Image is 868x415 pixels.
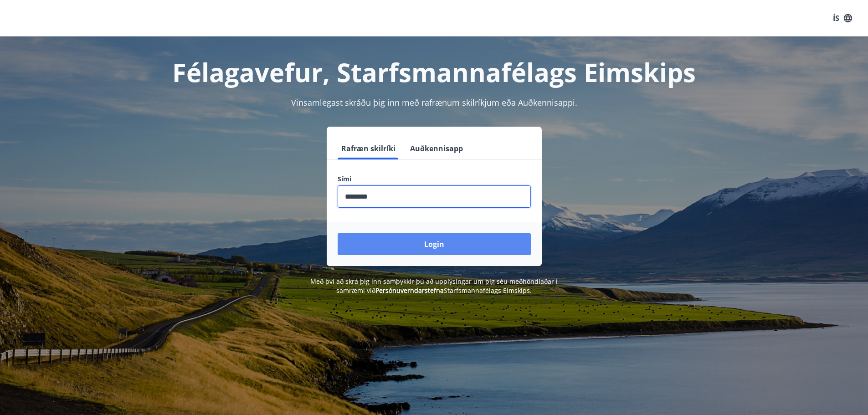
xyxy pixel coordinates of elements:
[338,233,531,255] button: Login
[310,277,558,295] span: Með því að skrá þig inn samþykkir þú að upplýsingar um þig séu meðhöndlaðar í samræmi við Starfsm...
[375,286,444,295] a: Persónuverndarstefna
[828,10,857,26] button: ÍS
[117,55,751,89] h1: Félagavefur, Starfsmannafélags Eimskips
[291,97,577,108] span: Vinsamlegast skráðu þig inn með rafrænum skilríkjum eða Auðkennisappi.
[338,138,399,159] button: Rafræn skilríki
[338,174,531,184] label: Sími
[406,138,467,159] button: Auðkennisapp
